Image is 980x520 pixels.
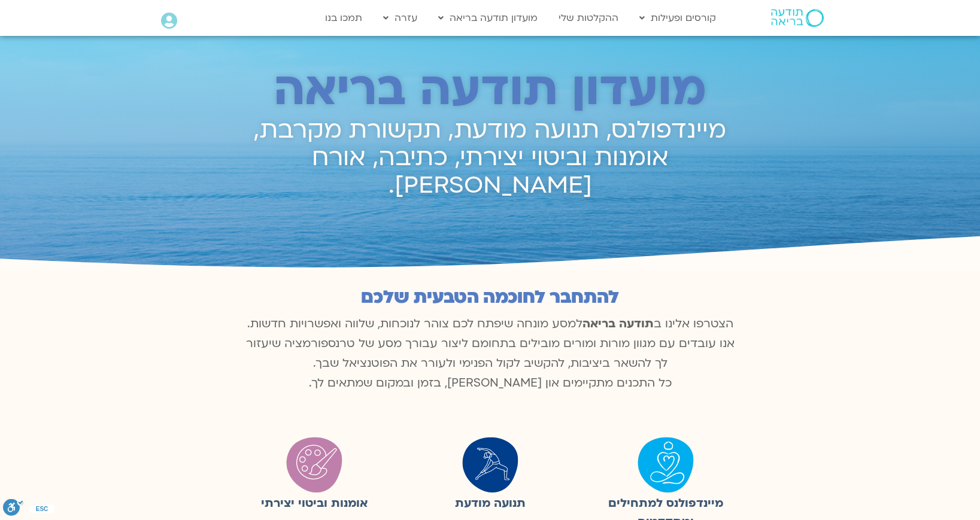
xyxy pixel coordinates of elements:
[553,7,624,29] a: ההקלטות שלי
[408,494,572,513] figcaption: תנועה מודעת
[239,287,742,308] h2: להתחבר לחוכמה הטבעית שלכם
[377,7,423,29] a: עזרה
[633,7,722,29] a: קורסים ופעילות
[582,316,654,332] b: תודעה בריאה
[432,7,544,29] a: מועדון תודעה בריאה
[233,494,396,513] figcaption: אומנות וביטוי יצירתי
[238,117,742,199] h2: מיינדפולנס, תנועה מודעת, תקשורת מקרבת, אומנות וביטוי יצירתי, כתיבה, אורח [PERSON_NAME].
[239,314,742,393] p: הצטרפו אלינו ב למסע מונחה שיפתח לכם צוהר לנוכחות, שלווה ואפשרויות חדשות. אנו עובדים עם מגוון מורו...
[238,63,742,116] h2: מועדון תודעה בריאה
[771,9,824,27] img: תודעה בריאה
[319,7,368,29] a: תמכו בנו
